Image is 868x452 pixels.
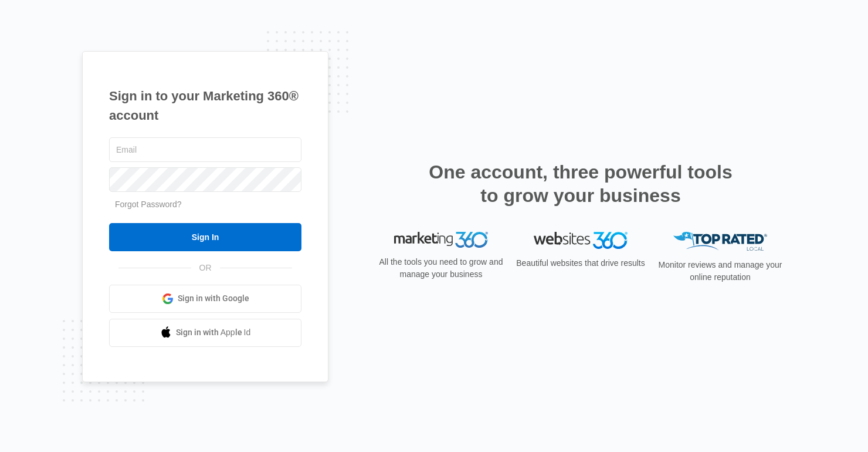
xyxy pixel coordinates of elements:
[534,232,628,249] img: Websites 360
[655,259,786,284] p: Monitor reviews and manage your online reputation
[178,292,249,305] span: Sign in with Google
[109,319,301,347] a: Sign in with Apple Id
[375,256,507,281] p: All the tools you need to grow and manage your business
[673,232,767,251] img: Top Rated Local
[109,137,301,162] input: Email
[176,326,251,339] span: Sign in with Apple Id
[515,257,646,269] p: Beautiful websites that drive results
[109,285,301,313] a: Sign in with Google
[109,223,301,251] input: Sign In
[425,160,736,207] h2: One account, three powerful tools to grow your business
[109,86,301,125] h1: Sign in to your Marketing 360® account
[394,232,488,248] img: Marketing 360
[115,200,182,209] a: Forgot Password?
[191,262,220,274] span: OR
